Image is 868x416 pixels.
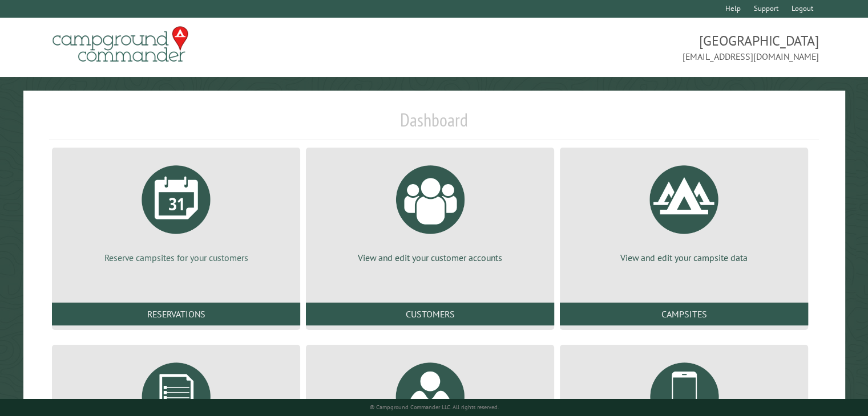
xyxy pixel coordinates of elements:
a: View and edit your campsite data [574,157,794,264]
a: Reserve campsites for your customers [66,157,286,264]
span: [GEOGRAPHIC_DATA] [EMAIL_ADDRESS][DOMAIN_NAME] [434,31,819,63]
a: Reservations [52,303,300,325]
a: Campsites [560,303,808,325]
p: View and edit your customer accounts [320,251,540,264]
small: © Campground Commander LLC. All rights reserved. [370,403,499,411]
a: Customers [306,303,554,325]
p: View and edit your campsite data [574,251,794,264]
img: Campground Commander [49,22,192,67]
h1: Dashboard [49,109,819,140]
a: View and edit your customer accounts [320,157,540,264]
p: Reserve campsites for your customers [66,251,286,264]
